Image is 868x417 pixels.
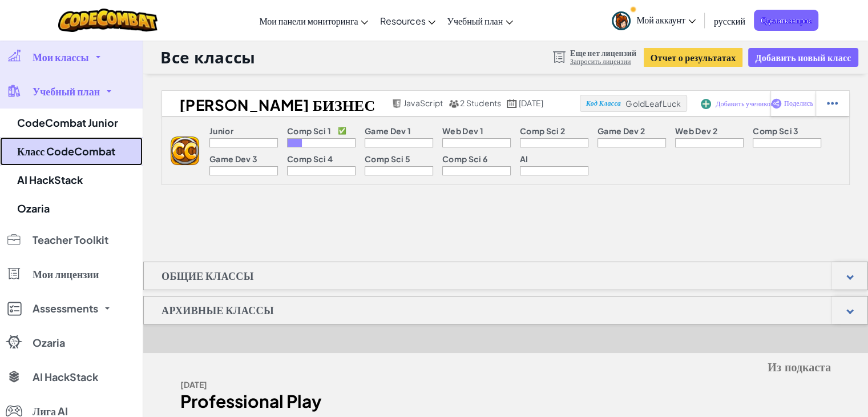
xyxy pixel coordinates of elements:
h1: Все классы [160,46,256,68]
p: Game Dev 3 [209,154,257,163]
a: Мои панели мониторинга [253,5,374,36]
span: Мой аккаунт [636,14,696,26]
span: [DATE] [519,98,543,108]
span: Мои классы [33,52,89,62]
p: Web Dev 2 [675,126,717,135]
a: Запросить лицензии [570,57,636,66]
p: Comp Sci 3 [753,126,798,135]
a: Сделать запрос [754,10,819,31]
p: Junior [209,126,233,135]
a: Мой аккаунт [606,2,701,38]
button: Отчет о результатах [644,48,743,67]
span: Мои панели мониторинга [259,15,358,27]
span: JavaScript [403,98,443,108]
p: Web Dev 1 [442,126,483,135]
p: AI [520,154,528,163]
span: AI HackStack [33,372,98,382]
img: IconStudentEllipsis.svg [827,98,838,109]
span: Resources [380,15,425,27]
span: Ozaria [33,338,65,348]
img: CodeCombat logo [58,9,158,32]
p: Comp Sci 2 [520,126,565,135]
img: calendar.svg [507,99,517,108]
h5: Из подкаста [180,359,831,376]
span: GoldLeafLuck [625,98,681,109]
h1: Архивные классы [144,296,292,324]
span: Еще нет лицензий [570,48,636,57]
p: Comp Sci 6 [442,154,487,163]
div: [DATE] [180,376,497,393]
div: Professional Play [180,393,497,410]
img: IconShare_Purple.svg [771,98,782,109]
a: [PERSON_NAME] бизнес JavaScript 2 Students [DATE] [162,95,580,112]
span: русский [714,15,745,27]
img: MultipleUsers.png [449,99,459,108]
p: ✅ [338,126,346,135]
img: logo [171,137,199,165]
span: Добавить учеников [716,101,774,107]
p: Comp Sci 1 [287,126,331,135]
img: IconAddStudents.svg [701,99,711,109]
p: Comp Sci 5 [365,154,410,163]
span: Учебный план [33,86,100,97]
p: Game Dev 2 [597,126,645,135]
span: Teacher Toolkit [33,235,108,245]
p: Comp Sci 4 [287,154,333,163]
img: javascript.png [391,99,402,108]
h1: Общие классы [144,262,272,290]
a: Resources [374,5,441,36]
span: Мои лицензии [33,269,99,279]
span: Код Класса [586,100,621,107]
span: Assessments [33,303,98,314]
h2: [PERSON_NAME] бизнес [162,95,389,112]
img: avatar [612,11,631,30]
span: Учебный план [447,15,503,27]
a: Учебный план [441,5,519,36]
span: Лига AI [33,406,68,416]
a: русский [708,5,751,36]
p: Game Dev 1 [365,126,411,135]
span: 2 Students [460,98,501,108]
button: Добавить новый класс [748,48,858,67]
span: Поделись [784,100,813,107]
